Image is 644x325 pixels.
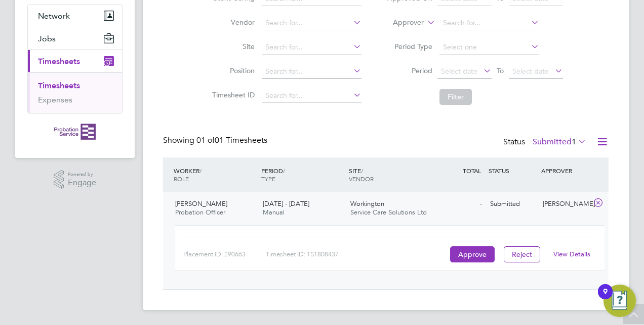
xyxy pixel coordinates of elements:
input: Search for... [262,16,361,30]
div: PERIOD [259,161,346,188]
a: Powered byEngage [54,170,97,189]
span: Timesheets [38,57,80,66]
div: 9 [603,292,608,305]
label: Period [387,66,432,75]
span: [PERSON_NAME] [175,199,227,208]
label: Period Type [387,42,432,51]
span: Probation Officer [175,208,225,216]
span: VENDOR [349,175,374,183]
span: 01 Timesheets [196,135,267,145]
button: Timesheets [28,50,122,72]
a: View Details [553,250,590,258]
span: 1 [572,137,576,147]
input: Search for... [262,89,361,103]
span: 01 of [196,135,215,145]
div: APPROVER [539,161,591,180]
div: Timesheet ID: TS1808437 [266,246,448,262]
label: Approver [378,18,424,28]
span: Powered by [68,170,96,179]
input: Search for... [439,16,539,30]
a: Expenses [38,95,72,104]
span: Jobs [38,34,56,43]
button: Open Resource Center, 9 new notifications [603,285,636,317]
input: Select one [439,40,539,55]
div: Submitted [486,196,539,212]
span: Select date [441,67,477,76]
div: SITE [346,161,434,188]
span: / [283,167,285,175]
span: ROLE [174,175,189,183]
div: Status [503,135,588,149]
a: Go to home page [27,124,123,140]
div: - [433,196,486,212]
div: Showing [163,135,269,146]
div: [PERSON_NAME] [539,196,591,212]
button: Jobs [28,27,122,49]
div: STATUS [486,161,539,180]
button: Network [28,5,122,27]
button: Approve [450,246,495,262]
label: Timesheet ID [209,90,255,99]
button: Filter [439,89,472,105]
span: TOTAL [463,167,481,175]
span: / [361,167,363,175]
button: Reject [504,246,540,262]
span: TYPE [261,175,275,183]
label: Position [209,66,255,75]
span: Workington [350,199,384,208]
div: Timesheets [28,72,122,113]
span: Select date [512,67,549,76]
span: [DATE] - [DATE] [263,199,309,208]
span: Network [38,11,70,21]
label: Submitted [533,137,586,147]
a: Timesheets [38,81,80,90]
div: WORKER [171,161,259,188]
div: Placement ID: 290663 [183,246,266,262]
span: Engage [68,179,96,187]
label: Vendor [209,18,255,27]
span: Manual [263,208,285,216]
input: Search for... [262,65,361,79]
img: probationservice-logo-retina.png [54,124,95,140]
label: Site [209,42,255,51]
span: / [199,167,202,175]
span: To [494,64,507,77]
input: Search for... [262,40,361,55]
span: Service Care Solutions Ltd [350,208,427,216]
